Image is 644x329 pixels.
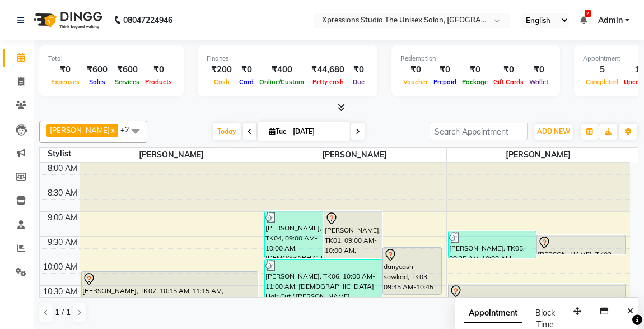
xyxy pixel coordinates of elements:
[491,78,526,86] span: Gift Cards
[45,187,80,199] div: 8:30 AM
[45,212,80,224] div: 9:00 AM
[207,63,236,76] div: ₹200
[207,54,368,63] div: Finance
[431,63,459,76] div: ₹0
[526,78,551,86] span: Wallet
[112,78,142,86] span: Services
[50,126,110,135] span: [PERSON_NAME]
[120,125,138,134] span: +2
[537,127,570,136] span: ADD NEW
[45,163,80,174] div: 8:00 AM
[585,10,591,17] span: 2
[324,211,382,258] div: [PERSON_NAME], TK01, 09:00 AM-10:00 AM, [DEMOGRAPHIC_DATA] Hair Cut / [PERSON_NAME]
[41,261,80,273] div: 10:00 AM
[123,4,172,36] b: 08047224946
[86,78,108,86] span: Sales
[236,78,256,86] span: Card
[534,124,573,140] button: ADD NEW
[213,123,241,140] span: Today
[383,248,441,294] div: danyeash sawkad, TK03, 09:45 AM-10:45 AM, [DEMOGRAPHIC_DATA] Hair Cut / Seving
[263,148,446,162] span: [PERSON_NAME]
[537,235,625,254] div: [PERSON_NAME], TK02, 09:30 AM-09:55 AM, [DEMOGRAPHIC_DATA] [PERSON_NAME]
[400,78,431,86] span: Voucher
[82,63,112,76] div: ₹600
[265,211,323,258] div: [PERSON_NAME], TK04, 09:00 AM-10:00 AM, [DEMOGRAPHIC_DATA] Hair Cut / Seving
[491,63,526,76] div: ₹0
[82,272,258,319] div: [PERSON_NAME], TK07, 10:15 AM-11:15 AM, [DEMOGRAPHIC_DATA] Hair Cut / [PERSON_NAME]
[29,4,105,36] img: logo
[290,123,346,140] input: 2025-09-02
[80,148,263,162] span: [PERSON_NAME]
[41,286,80,298] div: 10:30 AM
[265,260,382,307] div: [PERSON_NAME], TK06, 10:00 AM-11:00 AM, [DEMOGRAPHIC_DATA] Hair Cut / [PERSON_NAME]
[580,15,587,25] a: 2
[256,63,307,76] div: ₹400
[449,231,536,258] div: [PERSON_NAME], TK05, 09:25 AM-10:00 AM, [DEMOGRAPHIC_DATA] Hair Cut
[256,78,307,86] span: Online/Custom
[236,63,256,76] div: ₹0
[267,127,290,136] span: Tue
[459,63,491,76] div: ₹0
[622,303,638,320] button: Close
[349,63,368,76] div: ₹0
[40,148,80,160] div: Stylist
[431,78,459,86] span: Prepaid
[310,78,347,86] span: Petty cash
[110,126,115,135] a: x
[48,63,82,76] div: ₹0
[142,63,175,76] div: ₹0
[464,303,522,323] span: Appointment
[430,123,528,140] input: Search Appointment
[307,63,349,76] div: ₹44,680
[142,78,175,86] span: Products
[583,78,621,86] span: Completed
[583,63,621,76] div: 5
[447,148,630,162] span: [PERSON_NAME]
[400,54,551,63] div: Redemption
[112,63,142,76] div: ₹600
[55,307,71,318] span: 1 / 1
[526,63,551,76] div: ₹0
[45,237,80,248] div: 9:30 AM
[350,78,367,86] span: Due
[400,63,431,76] div: ₹0
[48,54,175,63] div: Total
[459,78,491,86] span: Package
[598,15,623,26] span: Admin
[211,78,232,86] span: Cash
[48,78,82,86] span: Expenses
